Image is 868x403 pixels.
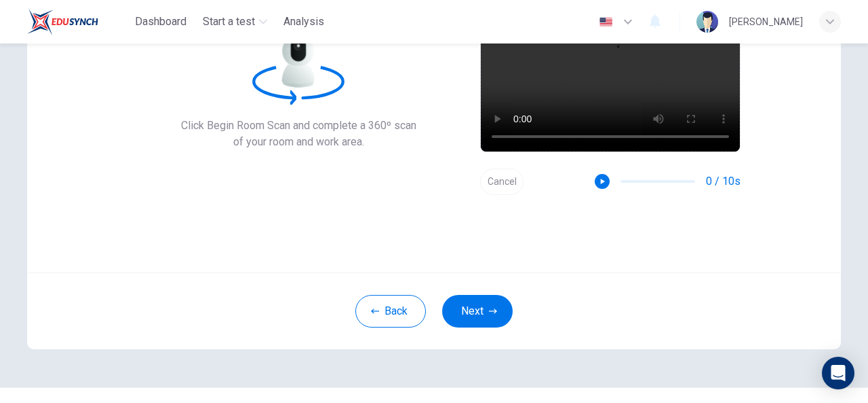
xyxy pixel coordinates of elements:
button: Dashboard [130,10,192,34]
img: Profile picture [696,11,718,33]
img: EduSynch logo [27,8,98,35]
span: Start a test [203,14,255,30]
span: 0 / 10s [706,173,741,190]
button: Start a test [197,10,273,34]
button: Back [355,295,426,328]
span: Click Begin Room Scan and complete a 360º scan [181,118,416,134]
a: EduSynch logo [27,8,130,35]
img: en [597,17,614,27]
span: Analysis [283,14,324,30]
button: Cancel [480,169,524,195]
div: Open Intercom Messenger [822,357,854,389]
span: Dashboard [135,14,186,30]
button: Analysis [278,10,330,34]
div: [PERSON_NAME] [729,14,803,30]
button: Next [442,295,513,328]
span: of your room and work area. [181,134,416,150]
